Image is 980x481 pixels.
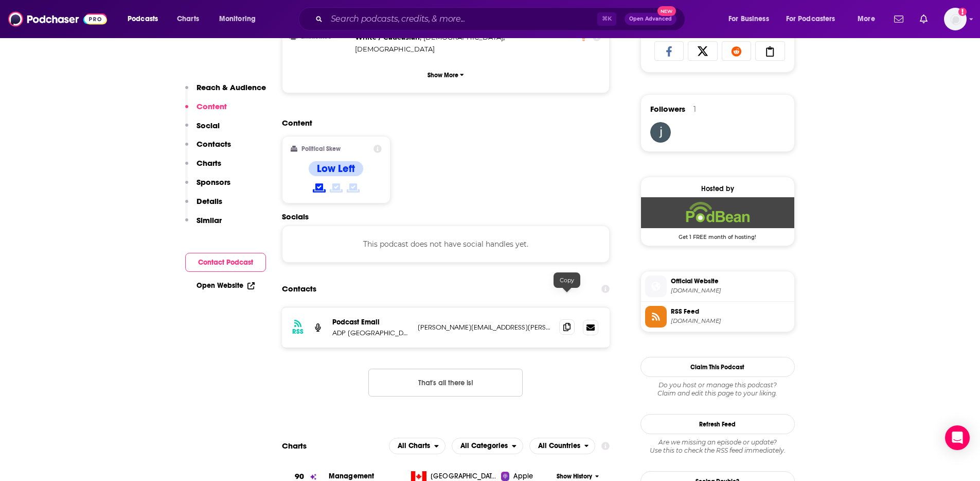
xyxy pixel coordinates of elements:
button: open menu [120,11,171,27]
a: Show notifications dropdown [916,10,932,28]
button: open menu [779,11,850,27]
span: RSS Feed [671,307,790,316]
p: [PERSON_NAME][EMAIL_ADDRESS][PERSON_NAME][DOMAIN_NAME] [418,323,551,332]
a: Official Website[DOMAIN_NAME] [645,276,790,297]
button: Social [185,121,220,140]
p: Sponsors [197,177,230,187]
span: feed.podbean.com [671,317,790,325]
button: Similar [185,215,222,234]
a: Copy Link [755,41,785,61]
button: Refresh Feed [640,414,795,434]
span: Open Advanced [629,16,672,22]
a: RSS Feed[DOMAIN_NAME] [645,306,790,328]
button: Contact Podcast [185,253,266,272]
button: Sponsors [185,177,230,196]
h2: Charts [282,441,307,451]
button: open menu [452,438,523,454]
p: Contacts [197,139,231,149]
h2: Content [282,118,602,128]
p: Show More [427,72,458,79]
button: open menu [389,438,446,454]
p: Content [197,101,227,111]
span: Get 1 FREE month of hosting! [641,228,794,240]
input: Search podcasts, credits, & more... [327,11,597,27]
span: [DEMOGRAPHIC_DATA] [355,45,435,53]
span: Charts [177,12,199,26]
img: Podchaser - Follow, Share and Rate Podcasts [8,9,107,29]
a: Share on Reddit [722,41,752,61]
span: For Business [728,12,769,26]
div: Open Intercom Messenger [945,425,970,450]
button: Charts [185,158,221,177]
h2: Categories [452,438,523,454]
img: User Profile [944,8,967,30]
span: All Categories [460,442,508,450]
span: More [858,12,875,26]
h2: Platforms [389,438,446,454]
span: White / Caucasian [355,33,420,41]
span: ⌘ K [597,12,616,26]
span: Do you host or manage this podcast? [640,381,795,389]
p: Social [197,121,220,130]
a: Share on Facebook [654,41,684,61]
a: Share on X/Twitter [688,41,718,61]
h2: Countries [529,438,596,454]
button: Claim This Podcast [640,357,795,377]
span: Official Website [671,277,790,286]
h2: Political Skew [301,145,341,152]
button: Open AdvancedNew [625,13,676,25]
div: 1 [693,105,696,114]
div: Hosted by [641,184,794,193]
button: Nothing here. [368,369,523,397]
p: Details [197,196,222,206]
a: Podbean Deal: Get 1 FREE month of hosting! [641,197,794,239]
div: This podcast does not have social handles yet. [282,226,610,263]
a: Charts [170,11,205,27]
div: Search podcasts, credits, & more... [308,7,695,31]
a: Open Website [197,281,255,290]
p: Reach & Audience [197,82,266,92]
button: Reach & Audience [185,82,266,101]
button: Contacts [185,139,231,158]
span: All Countries [538,442,580,450]
p: Podcast Email [332,318,409,327]
button: Details [185,196,222,215]
button: open menu [212,11,269,27]
span: Podcasts [128,12,158,26]
span: Show History [557,472,592,481]
span: insightsatwork.ca [671,287,790,295]
button: open menu [721,11,782,27]
h2: Socials [282,212,610,221]
span: [DEMOGRAPHIC_DATA] [423,33,503,41]
svg: Add a profile image [958,8,967,16]
img: Podbean Deal: Get 1 FREE month of hosting! [641,197,794,228]
span: Followers [650,104,685,114]
button: open menu [850,11,888,27]
h2: Contacts [282,279,316,299]
span: All Charts [398,442,430,450]
h3: RSS [292,328,304,336]
a: Show notifications dropdown [890,10,907,28]
div: Are we missing an episode or update? Use this to check the RSS feed immediately. [640,438,795,455]
a: Management [329,472,375,480]
span: Logged in as katiewhorton [944,8,967,30]
h4: Low Left [317,162,355,175]
button: open menu [529,438,596,454]
p: Similar [197,215,222,225]
p: ADP [GEOGRAPHIC_DATA] [332,329,409,337]
button: Show History [553,472,602,481]
button: Show More [291,65,601,84]
img: ADPCanada [650,122,671,143]
span: New [657,6,676,16]
div: Copy [554,272,580,288]
div: Claim and edit this page to your liking. [640,381,795,398]
p: Charts [197,158,221,168]
h3: Ethnicities [291,33,351,40]
span: For Podcasters [786,12,835,26]
span: Monitoring [219,12,256,26]
button: Content [185,101,227,121]
button: Show profile menu [944,8,967,30]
